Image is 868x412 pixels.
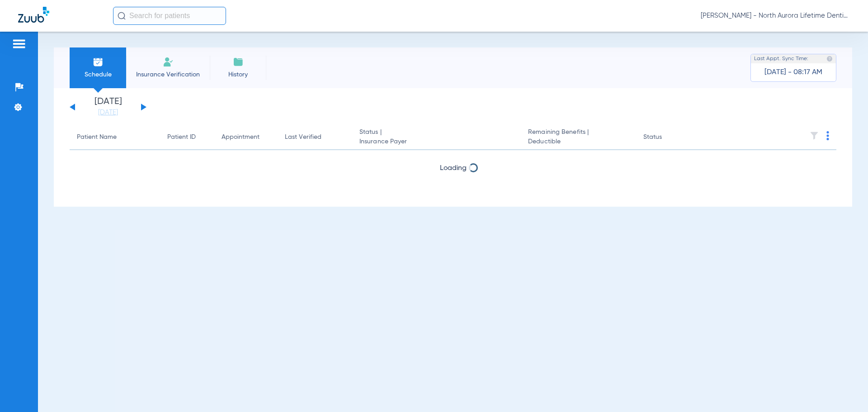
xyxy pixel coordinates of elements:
[826,131,829,140] img: group-dot-blue.svg
[167,133,196,142] div: Patient ID
[636,125,697,150] th: Status
[77,133,117,142] div: Patient Name
[285,133,345,142] div: Last Verified
[167,133,207,142] div: Patient ID
[826,56,833,62] img: last sync help info
[93,57,104,67] img: Schedule
[163,57,174,67] img: Manual Insurance Verification
[12,38,26,49] img: hamburger-icon
[359,137,514,147] span: Insurance Payer
[81,108,135,117] a: [DATE]
[81,97,135,117] li: [DATE]
[810,131,819,140] img: filter.svg
[521,125,636,150] th: Remaining Benefits |
[285,133,321,142] div: Last Verified
[701,11,850,20] span: [PERSON_NAME] - North Aurora Lifetime Dentistry
[133,70,203,79] span: Insurance Verification
[217,70,259,79] span: History
[113,7,226,25] input: Search for patients
[233,57,244,67] img: History
[352,125,521,150] th: Status |
[528,137,628,147] span: Deductible
[118,12,126,20] img: Search Icon
[222,133,270,142] div: Appointment
[754,54,808,63] span: Last Appt. Sync Time:
[18,7,49,23] img: Zuub Logo
[440,165,467,172] span: Loading
[76,70,119,79] span: Schedule
[222,133,259,142] div: Appointment
[77,133,153,142] div: Patient Name
[764,68,822,77] span: [DATE] - 08:17 AM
